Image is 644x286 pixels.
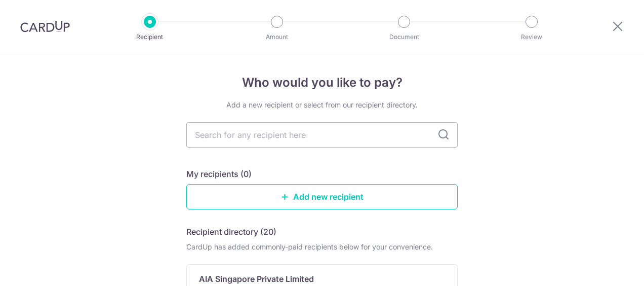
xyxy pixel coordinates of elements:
[199,273,314,285] p: AIA Singapore Private Limited
[186,242,458,252] div: CardUp has added commonly-paid recipients below for your convenience.
[20,20,70,32] img: CardUp
[367,32,441,42] p: Document
[186,100,458,110] div: Add a new recipient or select from our recipient directory.
[186,168,252,180] h5: My recipients (0)
[186,184,458,209] a: Add new recipient
[112,32,187,42] p: Recipient
[494,32,569,42] p: Review
[239,32,314,42] p: Amount
[186,226,276,238] h5: Recipient directory (20)
[186,122,458,148] input: Search for any recipient here
[186,74,458,92] h4: Who would you like to pay?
